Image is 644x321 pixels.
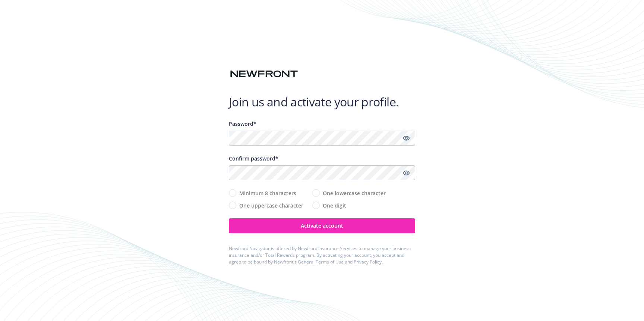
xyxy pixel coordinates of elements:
[229,165,415,180] input: Confirm your unique password...
[239,189,296,197] span: Minimum 8 characters
[301,222,343,229] span: Activate account
[402,134,411,143] a: Show password
[229,245,415,265] div: Newfront Navigator is offered by Newfront Insurance Services to manage your business insurance an...
[402,168,411,177] a: Show password
[323,202,346,209] span: One digit
[229,120,256,127] span: Password*
[229,94,415,109] h1: Join us and activate your profile.
[229,218,415,233] button: Activate account
[229,131,415,146] input: Enter a unique password...
[354,259,382,265] a: Privacy Policy
[323,189,386,197] span: One lowercase character
[298,259,344,265] a: General Terms of Use
[239,202,303,209] span: One uppercase character
[229,155,278,162] span: Confirm password*
[229,68,299,81] img: Newfront logo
